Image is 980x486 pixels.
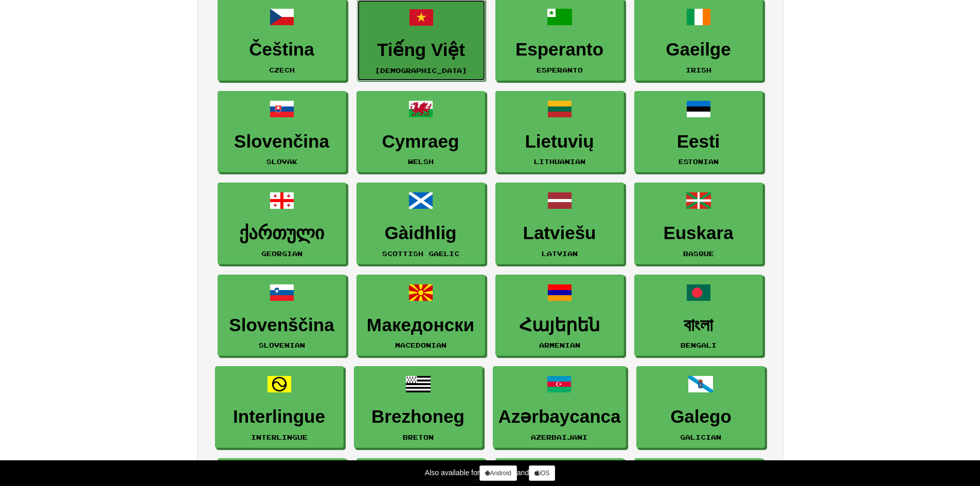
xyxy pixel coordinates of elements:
[218,275,346,356] a: SlovenščinaSlovenian
[223,223,341,243] h3: ქართული
[382,250,459,257] small: Scottish Gaelic
[357,183,485,264] a: GàidhligScottish Gaelic
[686,66,711,74] small: Irish
[542,250,578,257] small: Latvian
[218,91,346,173] a: SlovenčinaSlovak
[360,407,477,427] h3: Brezhoneg
[679,158,719,165] small: Estonian
[223,40,341,60] h3: Čeština
[223,132,341,152] h3: Slovenčina
[683,250,714,257] small: Basque
[354,366,483,448] a: BrezhonegBreton
[223,315,341,335] h3: Slovenščina
[375,67,467,74] small: [DEMOGRAPHIC_DATA]
[640,132,757,152] h3: Eesti
[493,366,627,448] a: AzərbaycancaAzerbaijani
[221,407,338,427] h3: Interlingue
[640,315,757,335] h3: বাংলা
[539,341,580,349] small: Armenian
[495,91,624,173] a: LietuviųLithuanian
[634,275,763,356] a: বাংলাBengali
[261,250,302,257] small: Georgian
[501,132,618,152] h3: Lietuvių
[640,223,757,243] h3: Euskara
[495,275,624,356] a: ՀայերենArmenian
[357,275,485,356] a: МакедонскиMacedonian
[403,434,434,441] small: Breton
[251,434,308,441] small: Interlingue
[408,158,434,165] small: Welsh
[537,66,583,74] small: Esperanto
[266,158,297,165] small: Slovak
[636,366,765,448] a: GalegoGalician
[479,465,516,481] a: Android
[495,183,624,264] a: LatviešuLatvian
[634,183,763,264] a: EuskaraBasque
[634,91,763,173] a: EestiEstonian
[498,407,621,427] h3: Azərbaycanca
[501,40,618,60] h3: Esperanto
[680,434,721,441] small: Galician
[215,366,344,448] a: InterlingueInterlingue
[269,66,295,74] small: Czech
[529,465,555,481] a: iOS
[259,341,305,349] small: Slovenian
[363,40,480,60] h3: Tiếng Việt
[640,40,757,60] h3: Gaeilge
[534,158,585,165] small: Lithuanian
[531,434,587,441] small: Azerbaijani
[681,341,717,349] small: Bengali
[362,315,479,335] h3: Македонски
[218,183,346,264] a: ქართულიGeorgian
[395,341,447,349] small: Macedonian
[362,132,479,152] h3: Cymraeg
[501,315,618,335] h3: Հայերեն
[642,407,759,427] h3: Galego
[357,91,485,173] a: CymraegWelsh
[362,223,479,243] h3: Gàidhlig
[501,223,618,243] h3: Latviešu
